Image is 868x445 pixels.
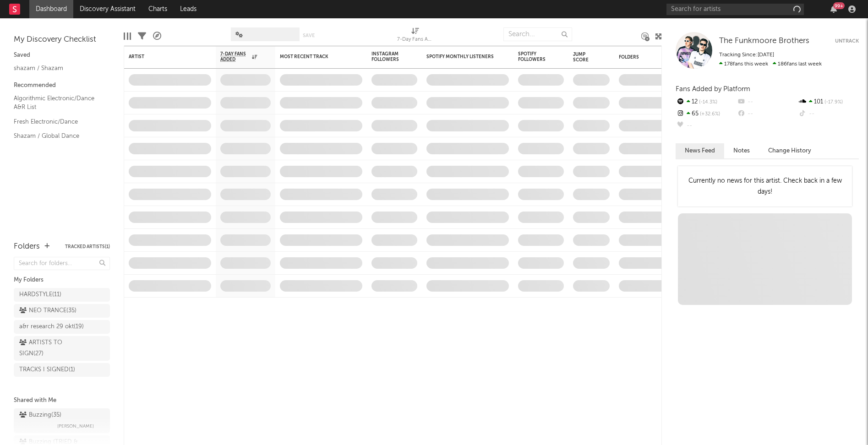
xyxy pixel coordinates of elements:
button: News Feed [676,143,724,158]
a: HARDSTYLE(11) [14,288,110,302]
div: Folders [619,54,688,60]
span: 7-Day Fans Added [220,51,250,62]
div: Jump Score [573,52,596,63]
input: Search for folders... [14,257,110,270]
button: Save [303,33,315,38]
div: 12 [676,96,737,108]
span: Fans Added by Platform [676,86,750,92]
button: Notes [724,143,759,158]
a: NEO TRANCE(35) [14,304,110,318]
div: Filters [138,23,146,49]
div: 99 + [833,2,845,9]
div: Instagram Followers [371,51,404,62]
div: -- [737,108,797,120]
a: The Funkmoore Brothers [719,37,809,46]
div: NEO TRANCE ( 35 ) [19,305,76,316]
div: 65 [676,108,737,120]
a: Buzzing(35)[PERSON_NAME] [14,408,110,433]
div: -- [798,108,859,120]
div: TRACKS I SIGNED ( 1 ) [19,364,75,375]
div: Folders [14,241,40,252]
div: 7-Day Fans Added (7-Day Fans Added) [397,34,434,45]
div: Shared with Me [14,395,110,406]
span: 186 fans last week [719,61,822,67]
div: Spotify Followers [518,51,550,62]
a: a&r research 29 okt(19) [14,320,110,334]
div: My Discovery Checklist [14,34,110,45]
div: Edit Columns [124,23,131,49]
div: ARTISTS TO SIGN ( 27 ) [19,337,84,359]
div: My Folders [14,275,110,286]
div: Most Recent Track [280,54,349,60]
button: 99+ [830,5,837,13]
button: Tracked Artists(1) [65,244,110,249]
a: Shazam / Global Dance [14,131,101,141]
span: The Funkmoore Brothers [719,37,809,45]
div: a&r research 29 okt ( 19 ) [19,321,84,332]
a: TRACKS I SIGNED(1) [14,363,110,377]
span: 178 fans this week [719,61,768,67]
span: -14.3 % [698,100,717,105]
a: ARTISTS TO SIGN(27) [14,336,110,361]
div: -- [737,96,797,108]
div: -- [676,120,737,132]
button: Change History [759,143,820,158]
input: Search... [503,27,572,41]
div: Recommended [14,80,110,91]
div: HARDSTYLE ( 11 ) [19,289,61,300]
div: Buzzing ( 35 ) [19,410,61,421]
button: Untrack [835,37,859,46]
div: Spotify Monthly Listeners [426,54,495,60]
div: 101 [798,96,859,108]
input: Search for artists [666,4,804,15]
span: -17.9 % [823,100,843,105]
div: Saved [14,50,110,61]
div: Artist [129,54,197,60]
a: shazam / Shazam [14,63,101,73]
div: 7-Day Fans Added (7-Day Fans Added) [397,23,434,49]
a: Fresh Electronic/Dance [14,117,101,127]
div: Currently no news for this artist. Check back in a few days! [678,166,852,206]
span: [PERSON_NAME] [57,421,94,432]
a: Algorithmic Electronic/Dance A&R List [14,93,101,112]
div: A&R Pipeline [153,23,161,49]
span: +32.6 % [699,112,720,117]
span: Tracking Since: [DATE] [719,52,774,58]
